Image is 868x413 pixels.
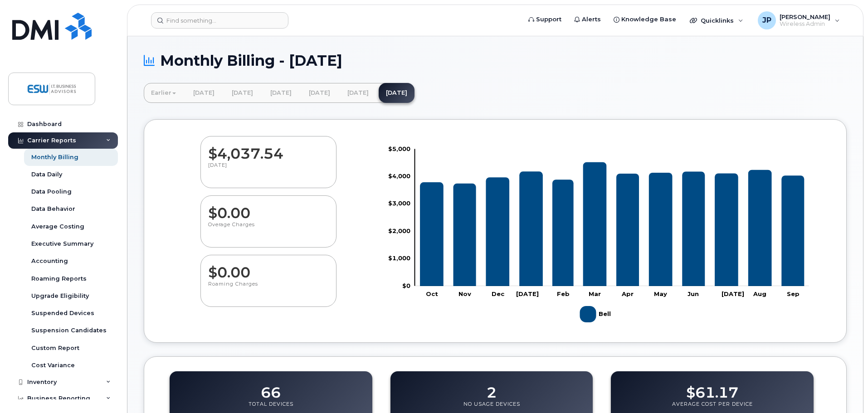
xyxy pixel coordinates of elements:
[458,290,471,297] tspan: Nov
[208,136,329,162] dd: $4,037.54
[208,196,329,221] dd: $0.00
[208,221,329,238] p: Overage Charges
[388,227,410,234] tspan: $2,000
[688,290,699,297] tspan: Jun
[753,290,766,297] tspan: Aug
[186,83,222,103] a: [DATE]
[388,254,410,262] tspan: $1,000
[557,290,570,297] tspan: Feb
[516,290,539,297] tspan: [DATE]
[420,162,804,286] g: Bell
[144,83,183,103] a: Earlier
[208,281,329,297] p: Roaming Charges
[621,290,634,297] tspan: Apr
[402,282,410,289] tspan: $0
[654,290,667,297] tspan: May
[722,290,744,297] tspan: [DATE]
[492,290,505,297] tspan: Dec
[263,83,299,103] a: [DATE]
[208,255,329,281] dd: $0.00
[388,199,410,207] tspan: $3,000
[224,83,260,103] a: [DATE]
[580,302,613,326] g: Bell
[208,162,329,178] p: [DATE]
[787,290,800,297] tspan: Sep
[580,302,613,326] g: Legend
[388,145,809,326] g: Chart
[487,375,497,401] dd: 2
[686,375,738,401] dd: $61.17
[340,83,376,103] a: [DATE]
[379,83,414,103] a: [DATE]
[302,83,337,103] a: [DATE]
[589,290,601,297] tspan: Mar
[144,53,847,68] h1: Monthly Billing - [DATE]
[388,172,410,180] tspan: $4,000
[388,145,410,152] tspan: $5,000
[261,375,281,401] dd: 66
[426,290,438,297] tspan: Oct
